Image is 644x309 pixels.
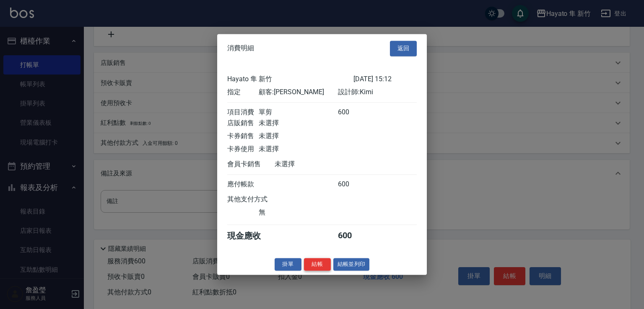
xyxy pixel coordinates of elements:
div: 600 [338,230,369,242]
div: 未選擇 [259,145,338,154]
div: 店販銷售 [227,119,259,128]
div: 其他支付方式 [227,195,291,204]
div: 無 [259,208,338,217]
div: [DATE] 15:12 [353,75,417,84]
div: 應付帳款 [227,180,259,189]
div: 未選擇 [275,160,353,169]
div: 未選擇 [259,132,338,141]
div: 顧客: [PERSON_NAME] [259,88,338,97]
div: 會員卡銷售 [227,160,275,169]
div: 設計師: Kimi [338,88,417,97]
div: 600 [338,180,369,189]
button: 掛單 [275,258,301,271]
div: 現金應收 [227,230,275,242]
div: 項目消費 [227,108,259,117]
div: 指定 [227,88,259,97]
div: 單剪 [259,108,338,117]
div: 卡券銷售 [227,132,259,141]
button: 結帳 [304,258,331,271]
div: 卡券使用 [227,145,259,154]
button: 結帳並列印 [333,258,370,271]
button: 返回 [390,41,417,56]
div: Hayato 隼 新竹 [227,75,353,84]
span: 消費明細 [227,44,254,53]
div: 600 [338,108,369,117]
div: 未選擇 [259,119,338,128]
